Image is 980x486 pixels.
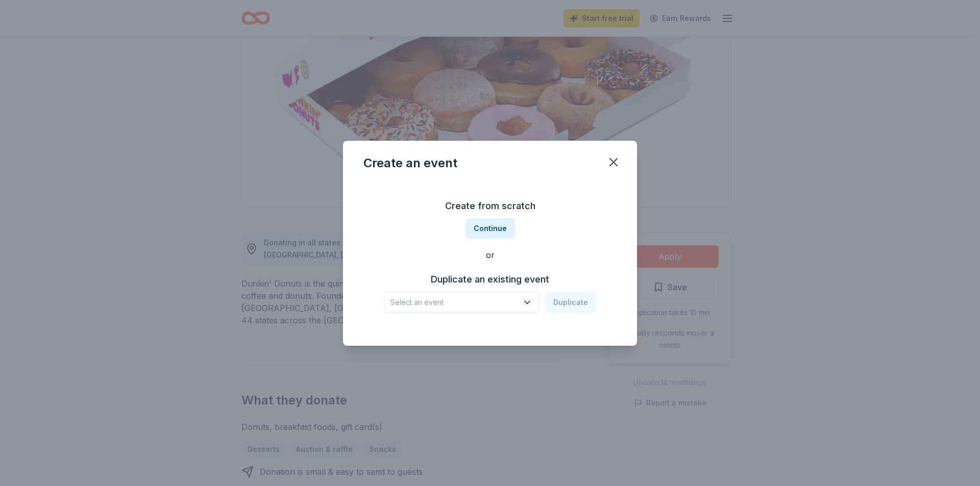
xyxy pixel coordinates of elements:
div: Create an event [363,155,457,171]
div: or [363,249,617,261]
h3: Duplicate an existing event [384,271,596,288]
button: Continue [465,218,515,239]
button: Select an event [384,292,539,313]
span: Select an event [390,296,518,309]
h3: Create from scratch [363,198,617,214]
